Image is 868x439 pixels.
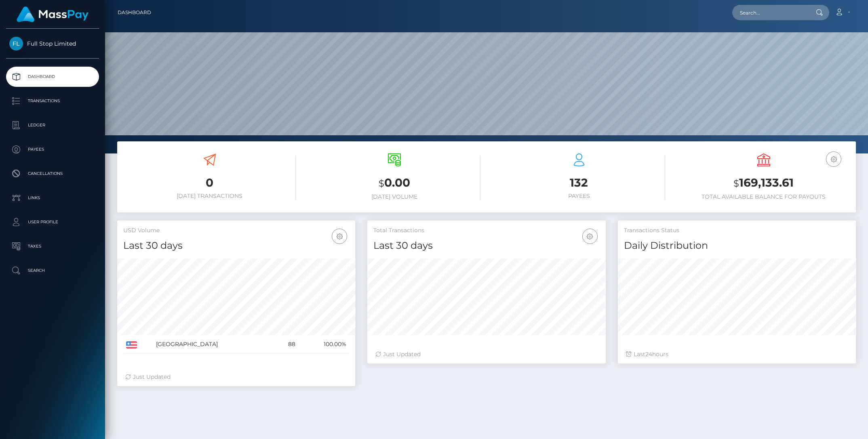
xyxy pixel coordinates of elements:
a: Cancellations [6,164,99,184]
p: Links [9,192,96,204]
h5: Total Transactions [373,227,599,235]
p: Transactions [9,95,96,107]
h3: 132 [493,175,665,191]
h6: [DATE] Volume [308,193,480,200]
a: Dashboard [118,4,151,21]
p: User Profile [9,216,96,228]
h3: 0.00 [308,175,480,191]
h6: Payees [493,193,665,200]
small: $ [379,178,384,189]
p: Taxes [9,240,96,252]
h6: Total Available Balance for Payouts [677,193,850,200]
a: Transactions [6,91,99,111]
small: $ [733,178,739,189]
p: Payees [9,143,96,155]
div: Just Updated [125,373,347,381]
td: [GEOGRAPHIC_DATA] [153,335,275,354]
h5: USD Volume [123,227,349,235]
a: Ledger [6,115,99,135]
span: Full Stop Limited [6,40,99,47]
img: MassPay Logo [17,6,88,22]
h4: Daily Distribution [624,239,850,253]
div: Just Updated [375,350,597,359]
p: Cancellations [9,168,96,180]
p: Dashboard [9,71,96,83]
a: Payees [6,139,99,160]
a: Links [6,188,99,208]
h3: 0 [123,175,296,191]
h6: [DATE] Transactions [123,193,296,200]
td: 100.00% [298,335,349,354]
td: 88 [275,335,298,354]
h4: Last 30 days [373,239,599,253]
a: Dashboard [6,67,99,87]
a: User Profile [6,212,99,232]
img: Full Stop Limited [9,37,23,50]
span: 24 [645,351,652,358]
p: Search [9,265,96,277]
h4: Last 30 days [123,239,349,253]
h5: Transactions Status [624,227,850,235]
p: Ledger [9,119,96,131]
h3: 169,133.61 [677,175,850,191]
div: Last hours [626,350,848,359]
img: US.png [126,341,137,349]
a: Search [6,260,99,281]
a: Taxes [6,236,99,256]
input: Search... [732,5,808,20]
